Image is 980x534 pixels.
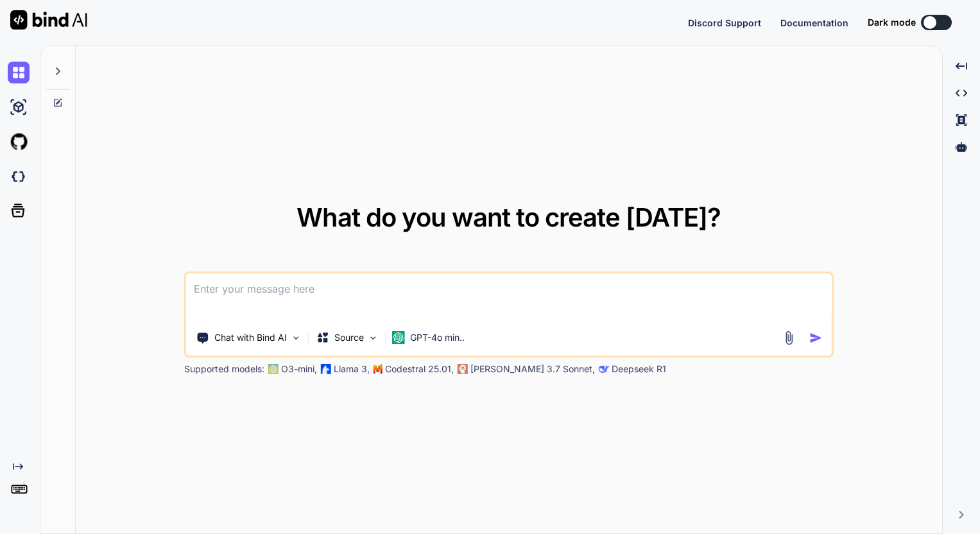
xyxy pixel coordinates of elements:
img: githubLight [8,131,30,153]
p: Chat with Bind AI [214,331,287,344]
img: attachment [782,331,796,345]
img: claude [599,364,609,374]
p: O3-mini, [281,363,317,375]
p: Deepseek R1 [612,363,666,375]
img: ai-studio [8,96,30,118]
img: GPT-4o mini [392,331,405,344]
img: Mistral-AI [374,365,383,374]
button: Discord Support [688,16,761,30]
img: claude [458,364,468,374]
p: Source [334,331,364,344]
img: darkCloudIdeIcon [8,166,30,187]
p: Llama 3, [334,363,370,375]
img: Pick Models [368,332,379,343]
span: Documentation [780,17,848,28]
p: Supported models: [184,363,264,375]
p: Codestral 25.01, [385,363,454,375]
img: GPT-4 [268,364,279,374]
span: Discord Support [688,17,761,28]
button: Documentation [780,16,848,30]
img: Pick Tools [291,332,302,343]
span: What do you want to create [DATE]? [297,202,721,233]
span: Dark mode [868,16,916,29]
p: GPT-4o min.. [410,331,465,344]
img: Llama2 [321,364,331,374]
img: Bind AI [10,10,87,30]
p: [PERSON_NAME] 3.7 Sonnet, [470,363,595,375]
img: icon [809,331,823,345]
img: chat [8,62,30,83]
